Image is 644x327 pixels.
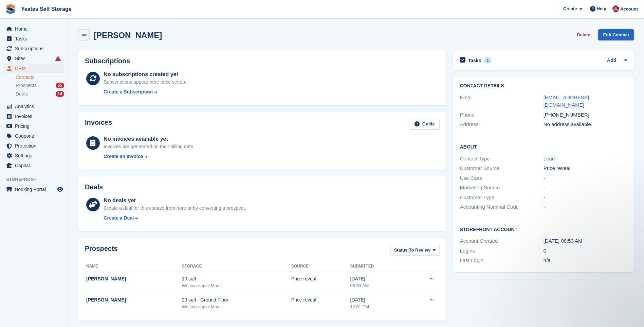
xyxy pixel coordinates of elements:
th: Name [85,261,182,272]
h2: Tasks [468,57,481,64]
div: Create an Invoice [104,153,143,160]
div: No address available. [544,121,627,128]
div: 0 [544,247,627,255]
a: Create a Deal [104,214,246,222]
a: Contacts [16,74,64,81]
i: Smart entry sync failures have occurred [55,56,61,61]
span: Subscriptions [15,44,56,53]
a: Prospects 55 [16,82,64,89]
span: Prospects [16,82,37,89]
div: n/a [544,257,627,264]
span: Booking Portal [15,185,56,194]
h2: Prospects [85,245,118,257]
a: menu [3,34,64,44]
span: Capital [15,161,56,170]
div: [DATE] [350,275,406,282]
a: menu [3,102,64,111]
div: - [544,194,627,202]
a: menu [3,64,64,73]
a: menu [3,151,64,160]
a: menu [3,121,64,131]
h2: Invoices [85,119,112,130]
div: [PHONE_NUMBER] [544,111,627,119]
a: Deals 14 [16,90,64,98]
th: Source [291,261,350,272]
div: - [544,203,627,211]
a: menu [3,131,64,141]
span: Account [620,6,638,13]
a: Guide [410,119,440,130]
div: 20 sqft - Ground Floor [182,296,291,304]
div: Weston-super-Mare [182,304,291,310]
div: Marketing Source [460,184,544,192]
div: Price reveal [544,165,627,172]
a: menu [3,185,64,194]
a: menu [3,24,64,34]
th: Submitted [350,261,406,272]
div: 14 [56,91,64,97]
span: Pricing [15,121,56,131]
div: No invoices available yet [104,135,195,143]
div: [DATE] 08:53 AM [544,237,627,245]
span: Status: [394,247,409,254]
a: menu [3,141,64,151]
span: Analytics [15,102,56,111]
div: Phone [460,111,544,119]
div: [PERSON_NAME] [86,275,182,282]
div: Last Login [460,257,544,264]
a: menu [3,44,64,53]
div: Price reveal [291,296,350,304]
h2: About [460,143,627,150]
span: Sites [15,54,56,63]
span: Coupons [15,131,56,141]
h2: Subscriptions [85,57,440,65]
h2: Storefront Account [460,226,627,233]
a: menu [3,161,64,170]
span: Help [597,5,606,12]
span: CRM [15,64,56,73]
div: 08:53 AM [350,282,406,289]
div: Accounting Nominal Code [460,203,544,211]
a: Yeates Self Storage [18,3,74,15]
div: 1 [484,57,492,64]
a: Add [607,57,616,65]
span: Invoices [15,111,56,121]
th: Storage [182,261,291,272]
div: - [544,184,627,192]
span: Settings [15,151,56,160]
a: Preview store [56,185,64,193]
a: menu [3,54,64,63]
div: 55 [56,83,64,88]
div: Use Case [460,174,544,182]
div: Customer Source [460,165,544,172]
div: No subscriptions created yet [104,70,186,79]
div: Weston-super-Mare [182,282,291,289]
a: Create an Invoice [104,153,195,160]
div: Price reveal [291,275,350,282]
div: Customer Type [460,194,544,202]
div: Subscriptions appear here once set up. [104,79,186,86]
div: Create a deal for this contact from here or by converting a prospect. [104,205,246,212]
img: James Griffin [612,5,619,12]
span: Deals [16,91,28,97]
span: To Review [409,247,430,254]
div: 12:01 PM [350,304,406,310]
div: [PERSON_NAME] [86,296,182,304]
a: Lead [544,156,555,161]
span: Create [563,5,577,12]
div: Logins [460,247,544,255]
a: menu [3,111,64,121]
a: Edit Contact [598,29,634,40]
h2: [PERSON_NAME] [94,31,162,40]
div: - [544,174,627,182]
span: Storefront [6,176,68,183]
h2: Contact Details [460,83,627,89]
div: No deals yet [104,196,246,205]
h2: Deals [85,183,103,191]
div: Contact Type [460,155,544,163]
div: 10 sqft [182,275,291,282]
div: Address [460,121,544,128]
span: Home [15,24,56,34]
button: Status: To Review [390,245,440,256]
span: Protection [15,141,56,151]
